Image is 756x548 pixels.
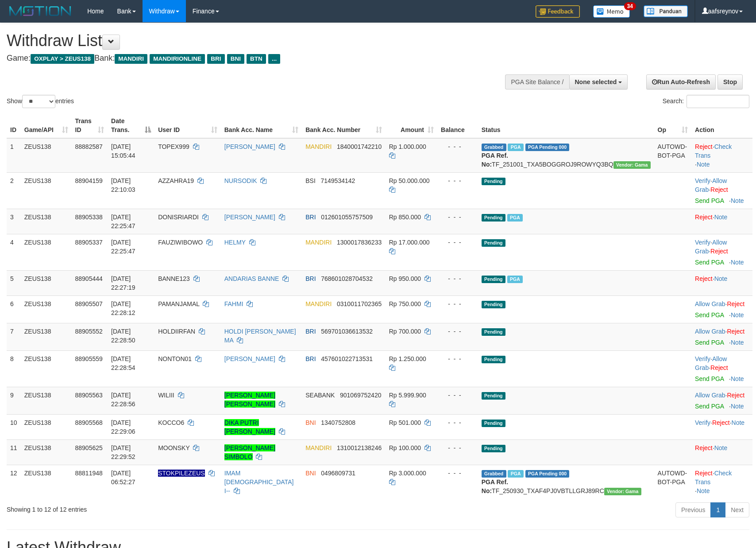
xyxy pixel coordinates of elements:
[710,502,725,517] a: 1
[482,214,505,222] span: Pending
[508,144,523,151] span: Marked by aafnoeunsreypich
[7,465,21,499] td: 12
[224,214,275,221] a: [PERSON_NAME]
[732,419,745,426] a: Note
[224,392,275,408] a: [PERSON_NAME] [PERSON_NAME]
[158,328,195,335] span: HOLDIIRFAN
[321,214,373,221] span: Copy 012601055757509 to clipboard
[593,5,630,18] img: Button%20Memo.svg
[482,478,508,494] b: PGA Ref. No:
[321,275,373,282] span: Copy 768601028704532 to clipboard
[75,328,103,335] span: 88905552
[305,300,332,307] span: MANDIRI
[536,5,580,18] img: Feedback.jpg
[224,239,246,246] a: HELMY
[111,275,135,291] span: [DATE] 22:27:19
[441,213,474,222] div: - - -
[75,419,103,426] span: 88905568
[525,470,570,478] span: PGA Pending
[695,239,710,246] a: Verify
[731,375,744,382] a: Note
[111,214,135,229] span: [DATE] 22:25:47
[224,143,275,150] a: [PERSON_NAME]
[687,95,749,108] input: Search:
[482,445,505,452] span: Pending
[691,234,752,270] td: · ·
[7,95,74,108] label: Show entries
[111,239,135,255] span: [DATE] 22:25:47
[111,470,135,486] span: [DATE] 06:52:27
[305,419,316,426] span: BNI
[727,300,744,307] a: Reject
[717,74,743,89] a: Stop
[158,300,199,307] span: PAMANJAMAL
[654,138,691,173] td: AUTOWD-BOT-PGA
[221,113,302,138] th: Bank Acc. Name: activate to sort column ascending
[482,144,506,151] span: Grabbed
[695,328,725,335] a: Allow Grab
[441,418,474,427] div: - - -
[478,138,654,173] td: TF_251001_TXA5BOGGROJ9ROWYQ3BQ
[695,143,732,159] a: Check Trans
[482,152,508,168] b: PGA Ref. No:
[691,138,752,173] td: · ·
[712,419,730,426] a: Reject
[320,177,355,184] span: Copy 7149534142 to clipboard
[111,300,135,316] span: [DATE] 22:28:12
[441,142,474,151] div: - - -
[507,276,523,283] span: Marked by aaftrukkakada
[21,414,72,439] td: ZEUS138
[305,177,316,184] span: BSI
[695,392,725,399] a: Allow Grab
[691,465,752,499] td: · ·
[224,419,275,435] a: DIKA PUTRI [PERSON_NAME]
[158,214,199,221] span: DONISRIARDI
[7,172,21,209] td: 2
[695,355,727,371] span: ·
[691,414,752,439] td: · ·
[22,95,55,108] select: Showentries
[75,239,103,246] span: 88905337
[482,470,506,478] span: Grabbed
[691,295,752,323] td: ·
[482,178,505,185] span: Pending
[731,339,744,346] a: Note
[646,74,716,89] a: Run Auto-Refresh
[695,300,725,307] a: Allow Grab
[695,470,732,486] a: Check Trans
[695,328,727,335] span: ·
[21,323,72,350] td: ZEUS138
[695,214,713,221] a: Reject
[7,350,21,387] td: 8
[227,54,244,64] span: BNI
[247,54,266,64] span: BTN
[21,234,72,270] td: ZEUS138
[663,95,749,108] label: Search:
[158,143,189,150] span: TOPEX999
[691,113,752,138] th: Action
[75,355,103,362] span: 88905559
[7,387,21,414] td: 9
[437,113,478,138] th: Balance
[111,355,135,371] span: [DATE] 22:28:54
[389,470,426,477] span: Rp 3.000.000
[691,387,752,414] td: ·
[21,387,72,414] td: ZEUS138
[569,74,628,89] button: None selected
[654,113,691,138] th: Op: activate to sort column ascending
[7,270,21,295] td: 5
[115,54,147,64] span: MANDIRI
[268,54,280,64] span: ...
[710,186,728,193] a: Reject
[731,259,744,266] a: Note
[7,209,21,234] td: 3
[158,392,174,399] span: WILIII
[695,403,724,410] a: Send PGA
[695,239,727,255] a: Allow Grab
[675,502,711,517] a: Previous
[441,327,474,336] div: - - -
[691,323,752,350] td: ·
[111,328,135,344] span: [DATE] 22:28:50
[695,177,727,193] span: ·
[321,470,355,477] span: Copy 0496809731 to clipboard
